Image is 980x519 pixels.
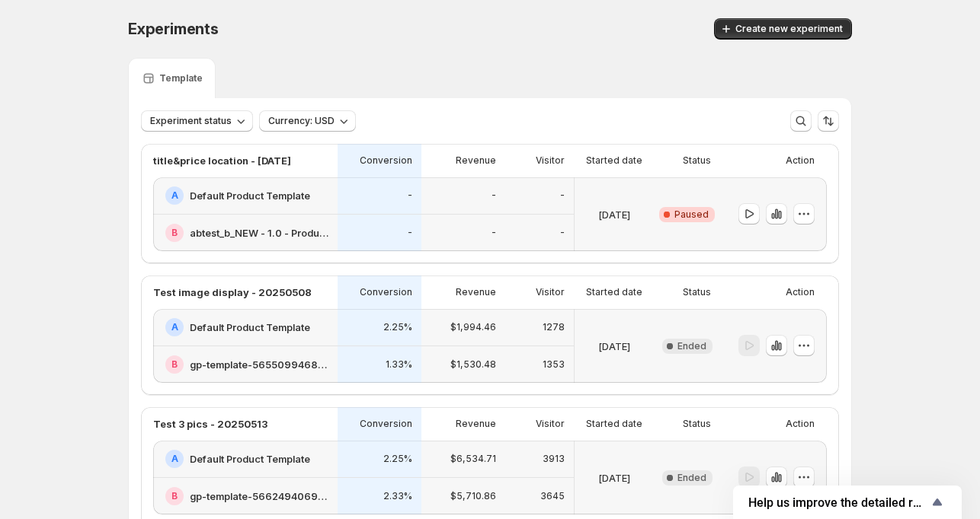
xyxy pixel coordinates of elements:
[150,115,232,127] span: Experiment status
[586,154,642,167] p: Started date
[598,470,630,486] p: [DATE]
[560,227,565,239] p: -
[190,188,310,203] h2: Default Product Template
[456,286,496,298] p: Revenue
[598,339,630,354] p: [DATE]
[171,490,178,502] h2: B
[543,321,565,333] p: 1278
[190,225,328,240] h2: abtest_b_NEW - 1.0 - Product Page - 20250916
[171,189,178,202] h2: A
[536,418,565,430] p: Visitor
[360,286,412,298] p: Conversion
[456,418,496,430] p: Revenue
[360,418,412,430] p: Conversion
[153,153,291,168] p: title&price location - [DATE]
[674,209,709,221] span: Paused
[190,357,328,372] h2: gp-template-565509946817381267
[683,418,711,430] p: Status
[190,320,310,335] h2: Default Product Template
[598,207,630,222] p: [DATE]
[159,72,203,84] p: Template
[586,286,642,298] p: Started date
[748,493,946,511] button: Show survey - Help us improve the detailed report for A/B campaigns
[677,472,706,484] span: Ended
[540,490,565,502] p: 3645
[259,110,356,132] button: Currency: USD
[683,286,711,298] p: Status
[818,110,839,132] button: Sort the results
[383,453,412,465] p: 2.25%
[450,321,496,333] p: $1,994.46
[360,154,412,167] p: Conversion
[492,189,496,202] p: -
[748,495,928,510] span: Help us improve the detailed report for A/B campaigns
[492,227,496,239] p: -
[450,490,496,502] p: $5,710.86
[153,285,312,300] p: Test image display - 20250508
[171,227,178,239] h2: B
[456,154,496,167] p: Revenue
[786,154,815,167] p: Action
[128,20,219,38] span: Experiments
[383,321,412,333] p: 2.25%
[408,189,412,202] p: -
[171,358,178,371] h2: B
[450,358,496,371] p: $1,530.48
[190,489,328,504] h2: gp-template-566249406907548523
[543,358,565,371] p: 1353
[735,23,843,35] span: Create new experiment
[536,286,565,298] p: Visitor
[408,227,412,239] p: -
[268,115,335,127] span: Currency: USD
[714,18,852,40] button: Create new experiment
[536,154,565,167] p: Visitor
[386,358,412,371] p: 1.33%
[543,453,565,465] p: 3913
[683,154,711,167] p: Status
[450,453,496,465] p: $6,534.71
[190,451,310,466] h2: Default Product Template
[141,110,253,132] button: Experiment status
[171,321,178,333] h2: A
[383,490,412,502] p: 2.33%
[171,453,178,465] h2: A
[153,416,267,431] p: Test 3 pics - 20250513
[677,340,706,352] span: Ended
[786,418,815,430] p: Action
[586,418,642,430] p: Started date
[560,189,565,202] p: -
[786,286,815,298] p: Action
